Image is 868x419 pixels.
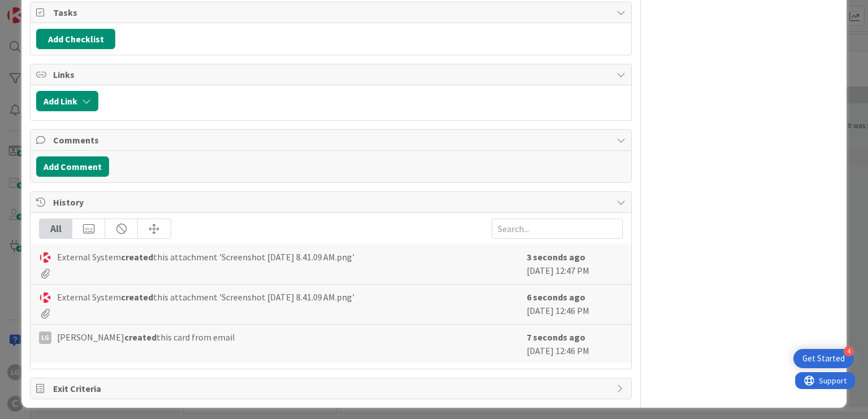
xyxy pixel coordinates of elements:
b: 3 seconds ago [527,251,585,263]
span: Comments [53,133,610,147]
div: LG [39,331,51,344]
div: [DATE] 12:46 PM [527,290,623,318]
b: created [121,251,153,263]
span: Links [53,68,610,81]
b: 7 seconds ago [527,331,585,343]
img: ES [39,291,51,304]
b: created [121,291,153,303]
div: All [40,219,72,238]
span: [PERSON_NAME] this card from email [57,330,235,344]
span: Exit Criteria [53,382,610,395]
button: Add Link [36,91,98,111]
span: External System this attachment 'Screenshot [DATE] 8.41.09 AM.png' [57,290,354,304]
button: Add Checklist [36,29,115,49]
span: Support [24,2,51,15]
div: Get Started [802,353,845,364]
img: ES [39,251,51,264]
b: created [124,331,157,343]
input: Search... [492,219,623,239]
div: [DATE] 12:46 PM [527,330,623,357]
button: Add Comment [36,156,109,177]
b: 6 seconds ago [527,291,585,303]
div: Open Get Started checklist, remaining modules: 4 [793,349,854,368]
span: History [53,195,610,209]
span: Tasks [53,6,610,19]
div: [DATE] 12:47 PM [527,250,623,278]
span: External System this attachment 'Screenshot [DATE] 8.41.09 AM.png' [57,250,354,264]
div: 4 [844,346,854,356]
